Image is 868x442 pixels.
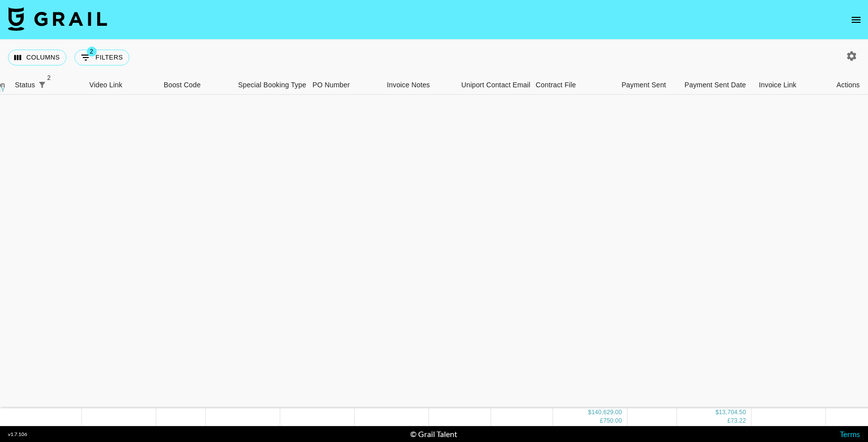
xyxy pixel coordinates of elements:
[35,78,49,92] button: Show filters
[159,75,233,95] div: Boost Code
[89,75,123,95] div: Video Link
[840,429,860,439] a: Terms
[531,75,605,95] div: Contract File
[10,75,84,95] div: Status
[846,10,866,30] button: open drawer
[461,75,530,95] div: Uniport Contact Email
[164,75,201,95] div: Boost Code
[837,75,860,95] div: Actions
[456,75,531,95] div: Uniport Contact Email
[387,75,430,95] div: Invoice Notes
[15,75,35,95] div: Status
[754,75,828,95] div: Invoice Link
[600,417,604,426] div: £
[8,50,66,65] button: Select columns
[759,75,797,95] div: Invoice Link
[49,78,63,92] button: Sort
[605,75,680,95] div: Payment Sent
[74,50,129,65] button: Show filters
[715,409,719,417] div: $
[44,73,54,83] span: 2
[591,409,622,417] div: 140,629.00
[382,75,456,95] div: Invoice Notes
[8,431,27,438] div: v 1.7.106
[87,47,97,57] span: 2
[588,409,592,417] div: $
[238,75,306,95] div: Special Booking Type
[603,417,622,426] div: 750.00
[621,75,666,95] div: Payment Sent
[410,429,457,439] div: © Grail Talent
[828,75,868,95] div: Actions
[727,417,731,426] div: £
[684,75,746,95] div: Payment Sent Date
[84,75,159,95] div: Video Link
[731,417,746,426] div: 73.22
[308,75,382,95] div: PO Number
[719,409,746,417] div: 13,704.50
[312,75,350,95] div: PO Number
[35,78,49,92] div: 2 active filters
[680,75,754,95] div: Payment Sent Date
[233,75,308,95] div: Special Booking Type
[536,75,576,95] div: Contract File
[8,7,107,31] img: Grail Talent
